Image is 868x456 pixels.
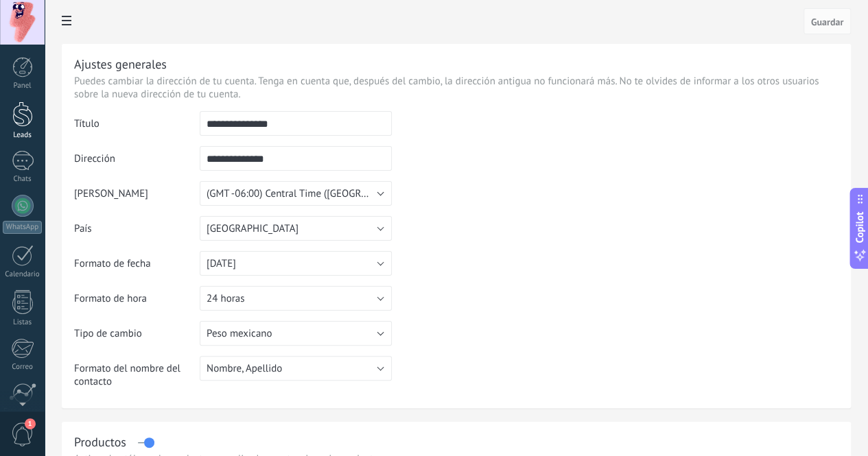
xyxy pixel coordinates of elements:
[74,146,200,181] td: Dirección
[207,222,298,235] span: [GEOGRAPHIC_DATA]
[200,181,392,206] button: (GMT -06:00) Central Time ([GEOGRAPHIC_DATA] & [GEOGRAPHIC_DATA])
[3,363,43,372] div: Correo
[200,251,392,276] button: [DATE]
[74,286,200,321] td: Formato de hora
[74,356,200,398] td: Formato del nombre del contacto
[853,211,867,243] span: Copilot
[200,216,392,241] button: [GEOGRAPHIC_DATA]
[3,131,43,140] div: Leads
[207,187,527,200] span: (GMT -06:00) Central Time ([GEOGRAPHIC_DATA] & [GEOGRAPHIC_DATA])
[25,418,36,429] span: 1
[811,17,843,27] span: Guardar
[74,321,200,356] td: Tipo de cambio
[74,181,200,216] td: [PERSON_NAME]
[74,216,200,251] td: País
[200,286,392,311] button: 24 horas
[3,270,43,279] div: Calendario
[3,318,43,327] div: Listas
[3,221,42,234] div: WhatsApp
[74,111,200,146] td: Título
[74,75,838,101] p: Puedes cambiar la dirección de tu cuenta. Tenga en cuenta que, después del cambio, la dirección a...
[804,8,851,34] button: Guardar
[207,327,272,340] span: Peso mexicano
[207,362,282,375] span: Nombre, Apellido
[74,434,126,450] div: Productos
[200,321,392,346] button: Peso mexicano
[3,82,43,91] div: Panel
[207,292,244,305] span: 24 horas
[74,251,200,286] td: Formato de fecha
[74,56,167,72] div: Ajustes generales
[200,356,392,381] button: Nombre, Apellido
[207,257,236,270] span: [DATE]
[3,175,43,184] div: Chats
